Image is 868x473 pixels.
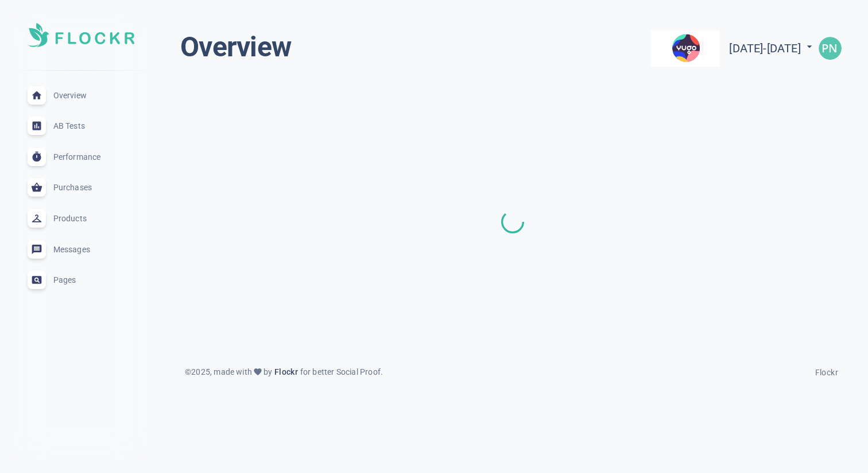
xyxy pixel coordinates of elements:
span: Flockr [272,367,300,376]
img: Soft UI Logo [28,23,134,47]
img: 77fc8ed366740b1fdd3860917e578afb [819,37,842,60]
div: © 2025 , made with by for better Social Proof. [178,366,390,379]
span: favorite [253,367,262,376]
a: Overview [9,80,153,111]
a: Purchases [9,172,153,203]
a: Flockr [272,366,300,379]
a: AB Tests [9,110,153,141]
a: Pages [9,264,153,295]
a: Performance [9,141,153,172]
a: Flockr [815,364,838,378]
span: [DATE] - [DATE] [729,41,815,55]
h1: Overview [180,30,291,64]
a: Products [9,203,153,234]
a: Messages [9,234,153,265]
span: Flockr [815,368,838,377]
img: yugo [651,30,720,67]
